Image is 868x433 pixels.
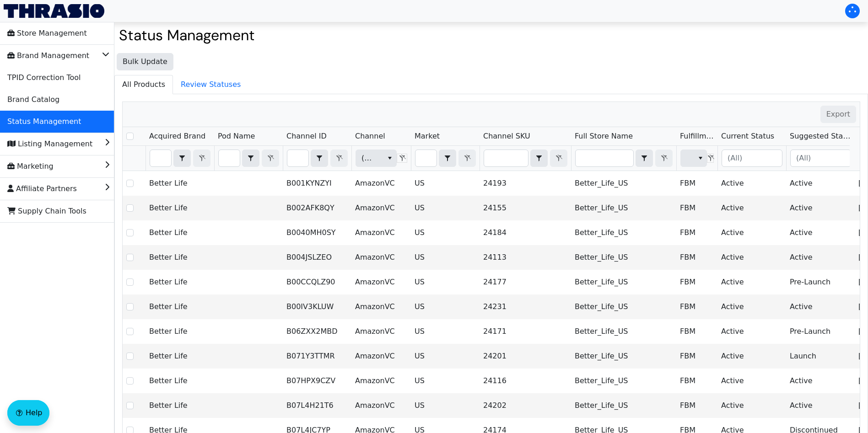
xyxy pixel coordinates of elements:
td: AmazonVC [351,319,411,344]
td: Better Life [146,196,214,220]
input: Select Row [126,377,134,385]
span: Bulk Update [123,56,167,67]
td: Better_Life_US [571,196,676,220]
button: select [174,150,190,166]
td: 24155 [480,196,571,220]
td: US [411,220,480,245]
span: Choose Operator [173,150,191,167]
td: 24202 [480,393,571,418]
button: Export [820,106,856,123]
td: B00IV3KLUW [283,294,351,319]
td: FBM [676,196,717,220]
td: FBM [676,319,717,344]
button: select [243,150,259,166]
span: Market [415,131,440,142]
td: FBM [676,220,717,245]
span: Marketing [7,159,54,174]
span: Full Store Name [575,131,633,142]
td: 24184 [480,220,571,245]
td: AmazonVC [351,270,411,294]
td: FBM [676,171,717,196]
td: FBM [676,294,717,319]
input: Select Row [126,229,134,236]
span: Affiliate Partners [7,182,77,196]
td: Better Life [146,294,214,319]
td: FBM [676,344,717,369]
span: Review Statuses [173,75,248,94]
td: Active [786,393,855,418]
td: Pre-Launch [786,319,855,344]
button: select [439,150,456,166]
span: Store Management [7,26,87,41]
input: Filter [150,150,171,166]
td: 24193 [480,171,571,196]
td: B07HPX9CZV [283,369,351,393]
input: Select Row [126,180,134,187]
td: Better_Life_US [571,319,676,344]
button: Bulk Update [117,53,173,70]
td: 24116 [480,369,571,393]
td: Better Life [146,344,214,369]
span: All Products [115,75,173,94]
td: FBM [676,270,717,294]
input: Select Row [126,133,134,140]
input: Select Row [126,254,134,261]
td: Active [717,344,786,369]
input: Select Row [126,278,134,286]
td: 24171 [480,319,571,344]
td: Active [717,220,786,245]
td: B001KYNZYI [283,171,351,196]
span: Choose Operator [439,150,456,167]
td: Better_Life_US [571,245,676,270]
th: Filter [676,146,717,171]
span: TPID Correction Tool [7,70,81,85]
span: Brand Management [7,48,89,63]
td: 24113 [480,245,571,270]
td: B07L4H21T6 [283,393,351,418]
td: 24177 [480,270,571,294]
td: Better_Life_US [571,344,676,369]
span: (All) [361,153,376,164]
button: select [383,150,396,166]
td: Pre-Launch [786,270,855,294]
input: (All) [722,150,782,166]
span: Brand Catalog [7,92,59,107]
span: Listing Management [7,137,92,151]
td: US [411,393,480,418]
span: Suggested Status [790,131,851,142]
input: Filter [287,150,308,166]
input: Select Row [126,204,134,212]
th: Filter [214,146,283,171]
td: Better Life [146,393,214,418]
td: Better Life [146,171,214,196]
span: Help [26,407,42,418]
td: Better Life [146,270,214,294]
td: Better_Life_US [571,270,676,294]
span: Choose Operator [311,150,328,167]
input: Select Row [126,328,134,335]
td: Active [786,220,855,245]
td: B06ZXX2MBD [283,319,351,344]
span: Pod Name [218,131,255,142]
td: Launch [786,344,855,369]
span: Channel ID [286,131,327,142]
td: Better_Life_US [571,294,676,319]
input: Select Row [126,303,134,310]
button: select [311,150,328,166]
td: FBM [676,245,717,270]
td: AmazonVC [351,369,411,393]
th: Filter [571,146,676,171]
td: Active [786,245,855,270]
span: Acquired Brand [149,131,205,142]
img: Thrasio Logo [4,4,104,18]
button: Help floatingactionbutton [7,400,49,426]
td: Better Life [146,220,214,245]
span: Choose Operator [530,150,548,167]
span: Choose Operator [242,150,259,167]
td: US [411,294,480,319]
td: US [411,270,480,294]
td: Active [717,393,786,418]
td: US [411,196,480,220]
td: B004JSLZEO [283,245,351,270]
td: AmazonVC [351,344,411,369]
